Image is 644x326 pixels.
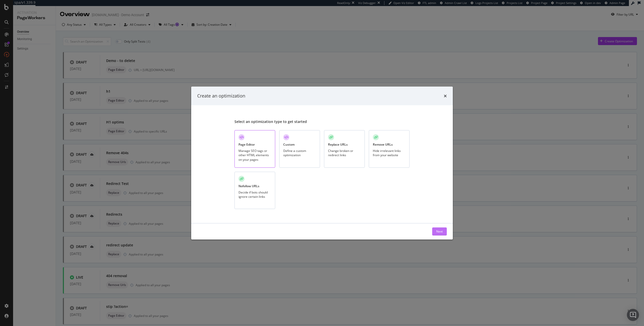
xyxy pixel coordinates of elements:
div: Next [436,229,443,234]
div: Page Editor [238,142,255,147]
div: Decide if bots should ignore certain links [238,190,271,199]
div: Custom [283,142,295,147]
div: Select an optimization type to get started [234,119,410,124]
button: Next [432,227,447,235]
div: Open Intercom Messenger [627,309,639,321]
div: Change broken or redirect links [328,149,361,157]
div: Manage SEO tags or other HTML elements on your pages [238,149,271,161]
div: times [444,93,447,99]
div: Remove URLs [373,142,393,147]
div: Create an optimization [197,93,245,99]
div: modal [191,87,453,240]
div: Hide irrelevant links from your website [373,149,406,157]
div: Replace URLs [328,142,348,147]
div: Nofollow URLs [238,184,259,188]
div: Define a custom optimization [283,149,316,157]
